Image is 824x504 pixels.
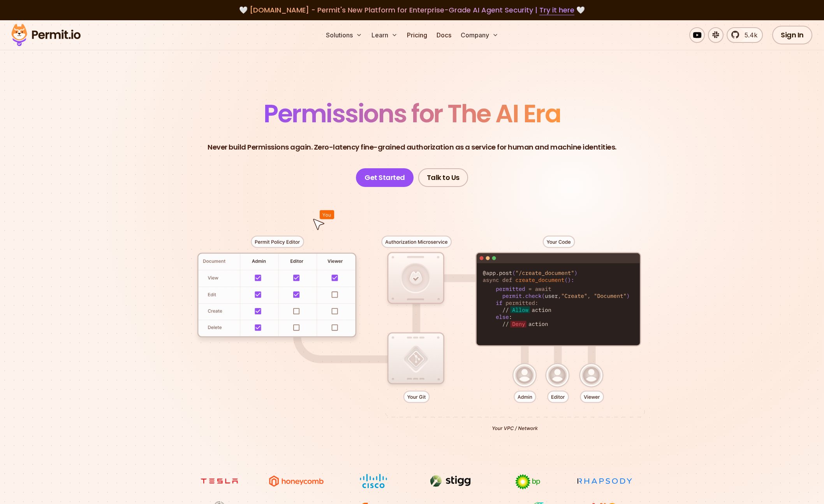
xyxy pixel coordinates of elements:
a: Pricing [404,27,430,43]
img: tesla [190,474,248,488]
span: 5.4k [740,30,757,40]
img: Permit logo [8,22,84,48]
img: bp [498,474,557,490]
img: Rhapsody Health [576,474,634,488]
img: Stigg [421,474,480,488]
button: Company [458,27,502,43]
a: Get Started [356,168,414,187]
a: Talk to Us [418,168,468,187]
div: 🤍 🤍 [19,5,805,16]
img: Cisco [344,474,403,488]
a: Sign In [772,26,812,44]
span: [DOMAIN_NAME] - Permit's New Platform for Enterprise-Grade AI Agent Security | [250,5,574,15]
button: Learn [368,27,401,43]
p: Never build Permissions again. Zero-latency fine-grained authorization as a service for human and... [208,142,616,153]
button: Solutions [323,27,365,43]
a: Docs [433,27,454,43]
a: 5.4k [727,27,763,43]
span: Permissions for The AI Era [264,96,560,131]
img: Honeycomb [267,474,326,488]
a: Try it here [539,5,574,15]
